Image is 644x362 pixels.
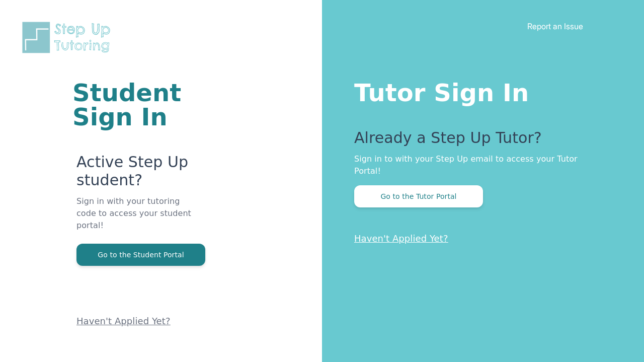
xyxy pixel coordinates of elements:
button: Go to the Tutor Portal [354,185,483,207]
a: Go to the Student Portal [76,250,205,259]
a: Report an Issue [527,21,583,31]
p: Sign in to with your Step Up email to access your Tutor Portal! [354,153,604,177]
h1: Student Sign In [72,81,201,129]
a: Go to the Tutor Portal [354,191,483,201]
h1: Tutor Sign In [354,77,604,105]
button: Go to the Student Portal [76,244,205,266]
p: Already a Step Up Tutor? [354,129,604,153]
p: Sign in with your tutoring code to access your student portal! [76,195,201,244]
a: Haven't Applied Yet? [76,316,171,326]
img: Step Up Tutoring horizontal logo [20,20,117,55]
a: Haven't Applied Yet? [354,233,448,244]
p: Active Step Up student? [76,153,201,195]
